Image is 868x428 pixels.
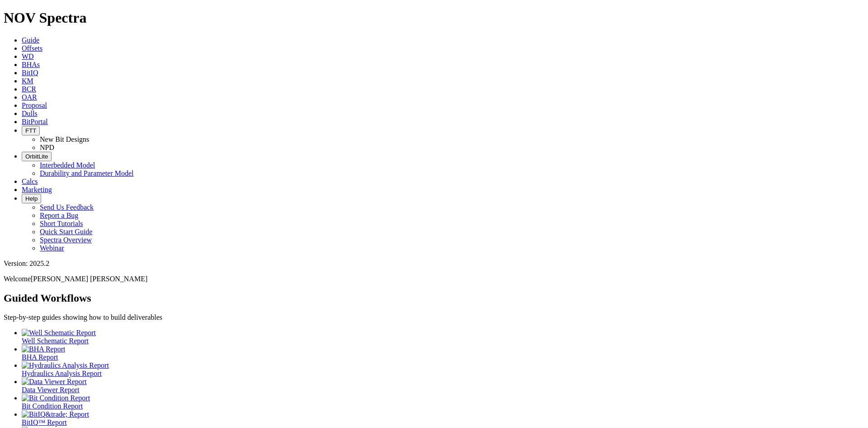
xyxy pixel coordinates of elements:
img: BHA Report [22,345,65,353]
a: BitPortal [22,118,48,125]
span: BitIQ™ Report [22,418,67,426]
img: Well Schematic Report [22,329,96,337]
a: Quick Start Guide [40,228,92,236]
a: OAR [22,93,37,101]
span: Well Schematic Report [22,337,89,345]
a: Offsets [22,44,42,52]
a: Bit Condition Report Bit Condition Report [22,394,864,410]
a: Data Viewer Report Data Viewer Report [22,378,864,394]
a: Hydraulics Analysis Report Hydraulics Analysis Report [22,361,864,377]
a: New Bit Designs [40,135,89,143]
h2: Guided Workflows [4,292,864,304]
a: Calcs [22,178,38,185]
a: Durability and Parameter Model [40,169,134,177]
h1: NOV Spectra [4,10,864,26]
a: BitIQ&trade; Report BitIQ™ Report [22,410,864,426]
button: Help [22,194,41,203]
a: NPD [40,144,54,151]
a: BitIQ [22,69,38,77]
span: [PERSON_NAME] [PERSON_NAME] [31,275,147,283]
img: Hydraulics Analysis Report [22,361,109,370]
a: WD [22,53,34,60]
a: Spectra Overview [40,236,92,244]
p: Welcome [4,275,864,283]
div: Version: 2025.2 [4,260,864,268]
a: Short Tutorials [40,220,83,227]
img: Data Viewer Report [22,378,87,386]
a: Dulls [22,110,38,117]
span: Bit Condition Report [22,402,83,410]
img: BitIQ&trade; Report [22,410,89,418]
a: KM [22,77,33,85]
a: Well Schematic Report Well Schematic Report [22,329,864,345]
span: Data Viewer Report [22,386,80,394]
a: Interbedded Model [40,161,95,169]
a: BCR [22,85,36,93]
span: FTT [25,127,36,134]
span: Hydraulics Analysis Report [22,370,102,377]
a: Marketing [22,186,52,193]
span: Help [25,195,38,202]
p: Step-by-step guides showing how to build deliverables [4,313,864,322]
a: Send Us Feedback [40,203,94,211]
img: Bit Condition Report [22,394,90,402]
span: BHA Report [22,353,58,361]
button: OrbitLite [22,152,52,161]
button: FTT [22,126,40,135]
a: BHAs [22,61,40,68]
a: Webinar [40,244,64,252]
a: Guide [22,36,39,44]
a: BHA Report BHA Report [22,345,864,361]
span: OrbitLite [25,153,48,160]
a: Proposal [22,101,47,109]
a: Report a Bug [40,212,78,219]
